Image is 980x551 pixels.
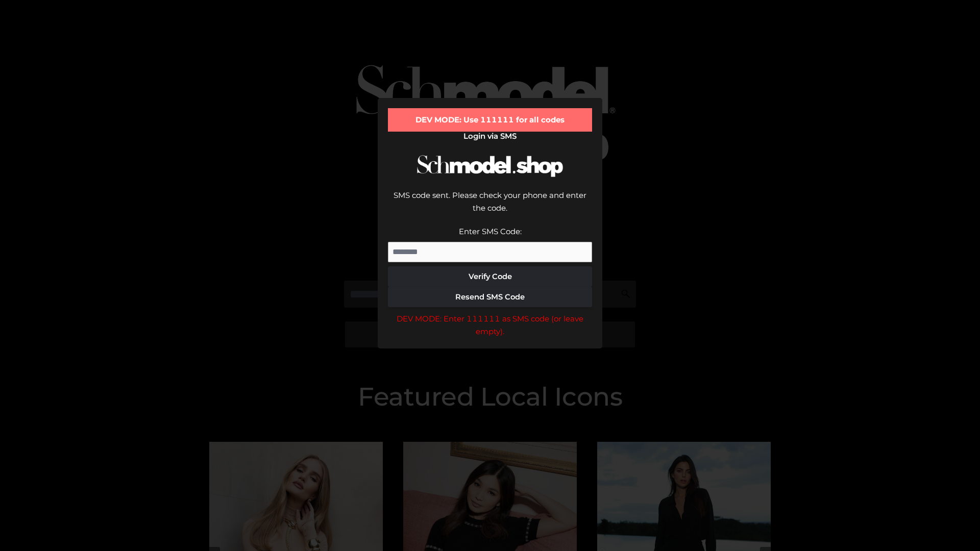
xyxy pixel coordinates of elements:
[459,227,522,236] label: Enter SMS Code:
[413,146,567,186] img: Schmodel Logo
[388,312,592,338] div: DEV MODE: Enter 111111 as SMS code (or leave empty).
[388,287,592,307] button: Resend SMS Code
[388,189,592,225] div: SMS code sent. Please check your phone and enter the code.
[388,266,592,287] button: Verify Code
[388,132,592,141] h2: Login via SMS
[388,108,592,132] div: DEV MODE: Use 111111 for all codes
